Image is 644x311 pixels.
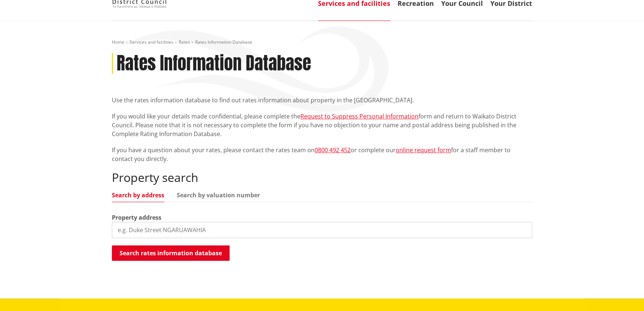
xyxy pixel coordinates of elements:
[112,213,161,222] label: Property address
[195,39,252,45] span: Rates Information Database
[112,112,532,138] p: If you would like your details made confidential, please complete the form and return to Waikato ...
[112,39,532,45] nav: breadcrumb
[112,222,532,238] input: e.g. Duke Street NGARUAWAHIA
[177,192,260,198] a: Search by valuation number
[300,112,418,120] a: Request to Suppress Personal Information
[179,39,190,45] a: Rates
[112,39,124,45] a: Home
[129,39,173,45] a: Services and facilities
[112,96,532,105] p: Use the rates information database to find out rates information about property in the [GEOGRAPHI...
[396,146,451,154] a: online request form
[117,53,311,74] h1: Rates Information Database
[315,146,351,154] a: 0800 492 452
[112,245,230,261] button: Search rates information database
[112,146,532,163] p: If you have a question about your rates, please contact the rates team on or complete our for a s...
[112,171,532,184] h2: Property search
[112,192,164,198] a: Search by address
